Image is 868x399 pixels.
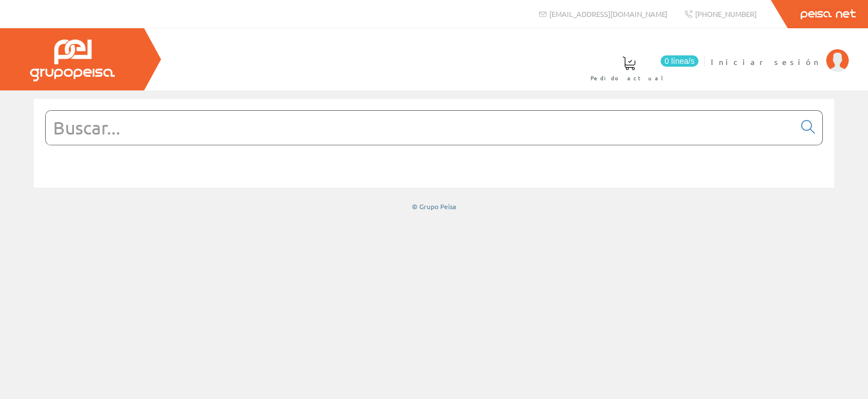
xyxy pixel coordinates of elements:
[711,56,821,67] span: Iniciar sesión
[46,111,795,145] input: Buscar...
[34,202,834,211] div: © Grupo Peisa
[695,9,757,19] span: [PHONE_NUMBER]
[711,47,849,58] a: Iniciar sesión
[591,72,667,84] span: Pedido actual
[30,40,115,81] img: Grupo Peisa
[549,9,667,19] span: [EMAIL_ADDRESS][DOMAIN_NAME]
[661,55,698,67] span: 0 línea/s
